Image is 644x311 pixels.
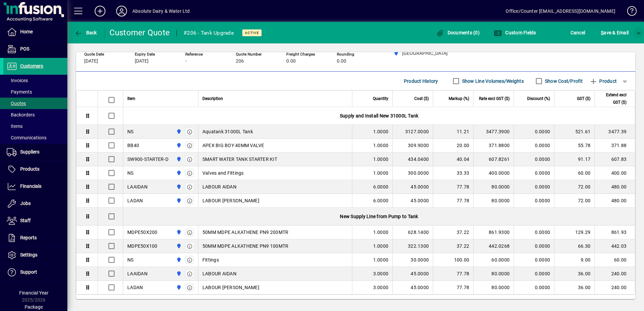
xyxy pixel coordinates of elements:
span: Aquatank 31000L Tank [202,128,253,135]
span: ave & Email [601,27,629,38]
span: Matata Road [174,229,182,236]
span: 0.00 [337,59,346,64]
span: 50MM MDPE ALKATHENE PN9 200MTR [202,229,289,236]
td: 480.00 [594,194,635,208]
span: Home [20,29,33,34]
td: 240.00 [594,281,635,294]
td: 45.0000 [392,267,433,281]
span: Financials [20,183,41,189]
div: 80.0000 [478,197,510,204]
span: Quotes [7,101,26,106]
span: Products [20,166,39,172]
a: Items [3,120,67,132]
span: Items [7,124,23,129]
label: Show Line Volumes/Weights [461,78,524,84]
span: Package [25,304,43,310]
td: 0.0000 [514,281,554,294]
span: Reports [20,235,37,240]
a: Products [3,161,67,178]
div: New Supply Line from Pump to Tank [123,208,635,225]
td: 60.00 [594,253,635,267]
div: LADAN [127,197,143,204]
td: 400.00 [594,166,635,180]
span: Item [127,95,135,102]
a: Support [3,264,67,281]
td: 20.00 [433,139,473,152]
td: 129.29 [554,226,594,239]
span: 1.0000 [373,170,389,176]
div: 3477.3900 [478,128,510,135]
td: 33.33 [433,166,473,180]
span: Description [202,95,223,102]
td: 861.93 [594,226,635,239]
span: S [601,30,604,35]
span: APEX BIG BOY 40MM VALVE [202,142,264,149]
td: 240.00 [594,267,635,281]
div: LAAIDAN [127,183,148,190]
span: [DATE] [84,59,98,64]
span: Matata Road [174,142,182,149]
a: Jobs [3,195,67,212]
span: LABOUR [PERSON_NAME] [202,197,259,204]
span: Matata Road [174,284,182,291]
span: Custom Fields [494,30,536,35]
span: Matata Road [174,242,182,250]
div: 400.0000 [478,170,510,176]
span: Fittings [202,256,219,263]
a: Backorders [3,109,67,120]
div: Absolute Dairy & Water Ltd [132,6,190,16]
span: Matata Road [174,256,182,264]
a: Staff [3,212,67,229]
a: Home [3,24,67,40]
span: Extend excl GST ($) [599,91,626,106]
a: Communications [3,132,67,143]
div: 607.8261 [478,156,510,163]
td: 521.61 [554,125,594,139]
span: LABOUR AIDAN [202,183,236,190]
span: 1.0000 [373,256,389,263]
span: Financial Year [19,290,49,296]
span: Active [245,31,259,35]
span: SMART WATER TANK STARTER KIT [202,156,277,163]
a: Reports [3,230,67,246]
span: Support [20,269,37,275]
td: 607.83 [594,152,635,166]
button: Custom Fields [492,27,538,39]
span: Settings [20,252,37,257]
td: 0.0000 [514,125,554,139]
span: 1.0000 [373,128,389,135]
div: BB40 [127,142,139,149]
td: 72.00 [554,194,594,208]
span: Quantity [373,95,388,102]
button: Cancel [569,27,587,39]
a: Suppliers [3,144,67,161]
a: Payments [3,86,67,98]
td: 77.78 [433,194,473,208]
span: Jobs [20,201,31,206]
div: NS [127,256,134,263]
td: 0.0000 [514,166,554,180]
div: Supply and Install New 31000L Tank [123,107,635,125]
span: 206 [236,59,244,64]
td: 628.1400 [392,226,433,239]
span: LABOUR [PERSON_NAME] [202,284,259,291]
td: 0.0000 [514,139,554,152]
td: 77.78 [433,180,473,194]
span: 1.0000 [373,142,389,149]
span: Product History [404,76,438,87]
div: Customer Quote [109,27,170,38]
span: LABOUR AIDAN [202,270,236,277]
td: 0.0000 [514,180,554,194]
button: Profile [111,5,132,17]
span: 1.0000 [373,229,389,236]
button: Save & Email [598,27,632,39]
div: LADAN [127,284,143,291]
a: Knowledge Base [622,1,636,23]
td: 77.78 [433,267,473,281]
button: Back [73,27,99,39]
div: MDPE50X100 [127,243,158,249]
button: Product History [401,75,441,87]
a: Financials [3,178,67,195]
td: 9.00 [554,253,594,267]
button: Add [89,5,111,17]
